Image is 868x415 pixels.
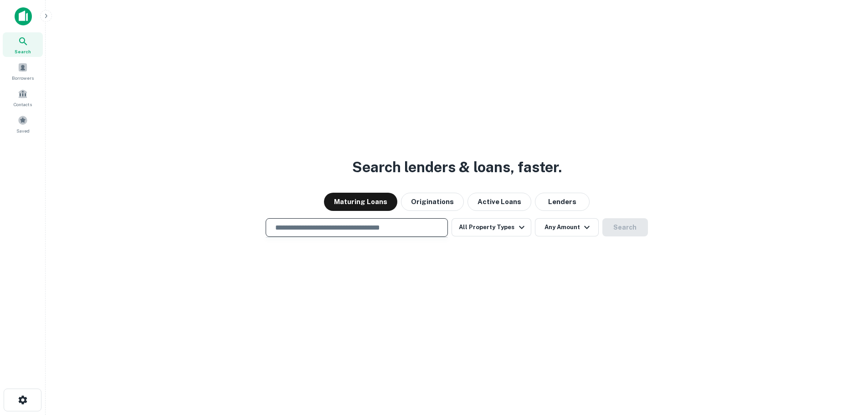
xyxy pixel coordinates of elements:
[3,32,43,57] a: Search
[352,156,562,178] h3: Search lenders & loans, faster.
[401,193,464,211] button: Originations
[3,59,43,83] a: Borrowers
[535,218,599,236] button: Any Amount
[12,74,34,82] span: Borrowers
[15,7,32,26] img: capitalize-icon.png
[16,127,30,134] span: Saved
[535,193,590,211] button: Lenders
[467,193,531,211] button: Active Loans
[324,193,397,211] button: Maturing Loans
[14,101,32,108] span: Contacts
[15,48,31,55] span: Search
[452,218,531,236] button: All Property Types
[822,342,868,386] iframe: Chat Widget
[3,112,43,136] a: Saved
[3,85,43,110] a: Contacts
